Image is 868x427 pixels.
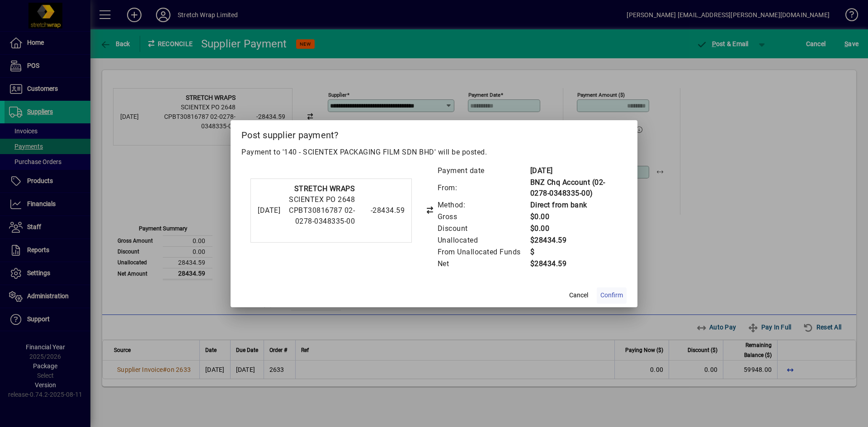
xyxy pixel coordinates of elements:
td: BNZ Chq Account (02-0278-0348335-00) [530,177,618,199]
p: Payment to '140 - SCIENTEX PACKAGING FILM SDN BHD' will be posted. [241,147,627,158]
h2: Post supplier payment? [231,120,637,146]
td: $0.00 [530,211,618,223]
span: Confirm [600,291,623,300]
strong: STRETCH WRAPS [294,184,355,193]
td: $28434.59 [530,258,618,270]
td: Net [437,258,530,270]
td: Payment date [437,165,530,177]
td: Direct from bank [530,199,618,211]
td: Unallocated [437,235,530,246]
td: Method: [437,199,530,211]
td: [DATE] [530,165,618,177]
td: Gross [437,211,530,223]
td: From: [437,177,530,199]
td: Discount [437,223,530,235]
span: Cancel [569,291,588,300]
td: $0.00 [530,223,618,235]
td: $28434.59 [530,235,618,246]
td: From Unallocated Funds [437,246,530,258]
div: -28434.59 [359,205,405,216]
span: SCIENTEX PO 2648 CPBT30816787 02-0278-0348335-00 [289,195,355,225]
button: Cancel [564,287,593,304]
button: Confirm [597,287,627,304]
td: $ [530,246,618,258]
div: [DATE] [258,205,280,216]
